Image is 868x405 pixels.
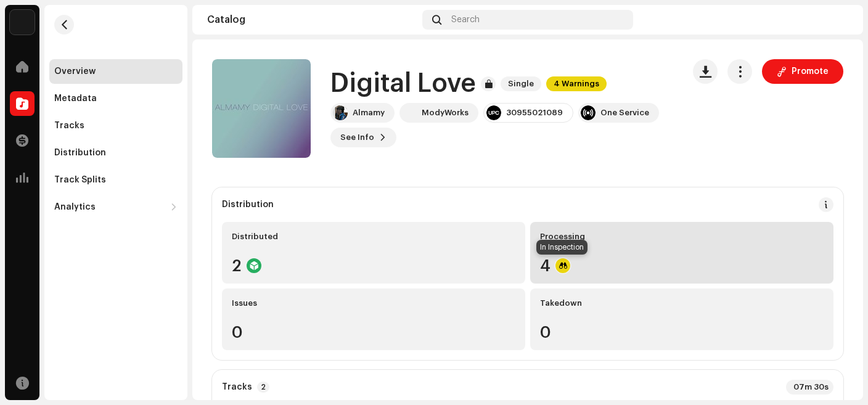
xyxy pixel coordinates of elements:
[402,105,417,120] img: ac43fe83-672e-4eed-bb69-01ac8938cac6
[54,67,96,76] div: Overview
[54,121,84,131] div: Tracks
[232,232,515,242] div: Distributed
[540,298,824,308] div: Takedown
[10,10,35,35] img: acab2465-393a-471f-9647-fa4d43662784
[540,232,824,242] div: Processing
[257,382,269,393] p-badge: 2
[49,113,182,138] re-m-nav-item: Tracks
[762,59,843,84] button: Promote
[333,105,348,120] img: 004c5086-4ed7-4fab-8714-fc76564f1d17
[49,195,182,219] re-m-nav-dropdown: Analytics
[451,15,480,25] span: Search
[222,382,252,392] strong: Tracks
[546,76,607,91] span: 4 Warnings
[330,70,476,98] h1: Digital Love
[792,59,829,84] span: Promote
[222,200,274,210] div: Distribution
[232,298,515,308] div: Issues
[49,141,182,165] re-m-nav-item: Distribution
[54,94,97,104] div: Metadata
[786,380,833,395] div: 07m 30s
[422,108,469,118] div: ModyWorks
[340,125,374,150] span: See Info
[54,175,106,185] div: Track Splits
[49,86,182,111] re-m-nav-item: Metadata
[49,168,182,192] re-m-nav-item: Track Splits
[353,108,385,118] div: Almamy
[49,59,182,84] re-m-nav-item: Overview
[207,15,417,25] div: Catalog
[600,108,649,118] div: One Service
[54,148,106,158] div: Distribution
[54,202,96,212] div: Analytics
[330,128,396,147] button: See Info
[506,108,563,118] div: 30955021089
[829,10,848,30] img: ae092520-180b-4f7c-b02d-a8b0c132bb58
[501,76,541,91] span: Single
